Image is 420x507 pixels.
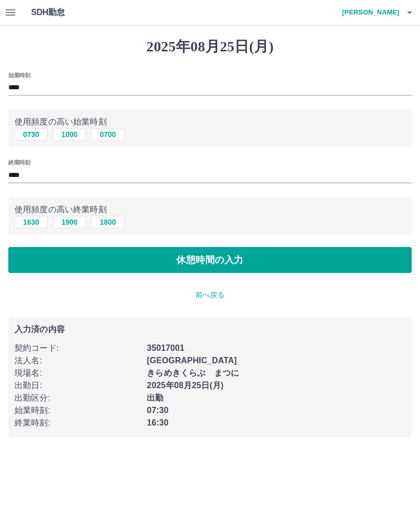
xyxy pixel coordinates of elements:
[147,344,184,352] b: 35017001
[147,393,163,402] b: 出勤
[53,128,86,141] button: 1000
[15,367,141,379] p: 現場名 :
[15,379,141,392] p: 出勤日 :
[15,216,48,228] button: 1630
[147,368,239,377] b: きらめきくらぶ まつに
[91,128,124,141] button: 0700
[8,71,30,79] label: 始業時刻
[15,417,141,429] p: 終業時刻 :
[15,203,405,216] p: 使用頻度の高い終業時刻
[8,247,412,273] button: 休憩時間の入力
[15,354,141,367] p: 法人名 :
[15,325,405,334] p: 入力済の内容
[147,381,223,390] b: 2025年08月25日(月)
[8,38,412,56] h1: 2025年08月25日(月)
[147,356,237,365] b: [GEOGRAPHIC_DATA]
[8,290,412,300] p: 前へ戻る
[15,128,48,141] button: 0730
[53,216,86,228] button: 1900
[147,418,169,427] b: 16:30
[15,342,141,354] p: 契約コード :
[15,392,141,404] p: 出勤区分 :
[15,404,141,417] p: 始業時刻 :
[8,159,30,167] label: 終業時刻
[15,116,405,128] p: 使用頻度の高い始業時刻
[91,216,124,228] button: 1800
[147,406,169,415] b: 07:30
